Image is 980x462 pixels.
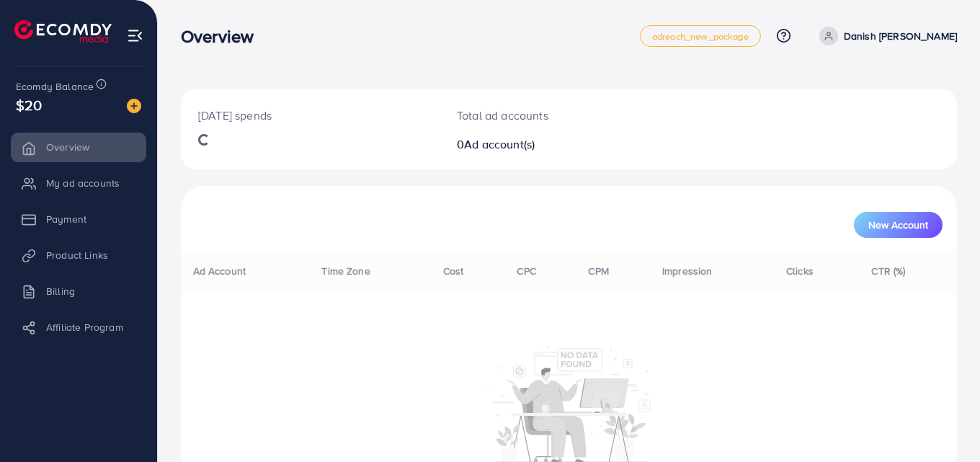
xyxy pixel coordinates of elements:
[464,136,535,152] span: Ad account(s)
[16,79,94,94] span: Ecomdy Balance
[127,99,141,113] img: image
[457,107,616,124] p: Total ad accounts
[457,138,616,151] h2: 0
[181,26,265,47] h3: Overview
[198,107,422,124] p: [DATE] spends
[14,20,112,43] img: logo
[868,220,928,230] span: New Account
[844,27,957,45] p: Danish [PERSON_NAME]
[814,27,957,45] a: Danish [PERSON_NAME]
[127,27,143,44] img: menu
[854,212,943,238] button: New Account
[16,94,42,115] span: $20
[640,25,761,47] a: adreach_new_package
[652,32,749,41] span: adreach_new_package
